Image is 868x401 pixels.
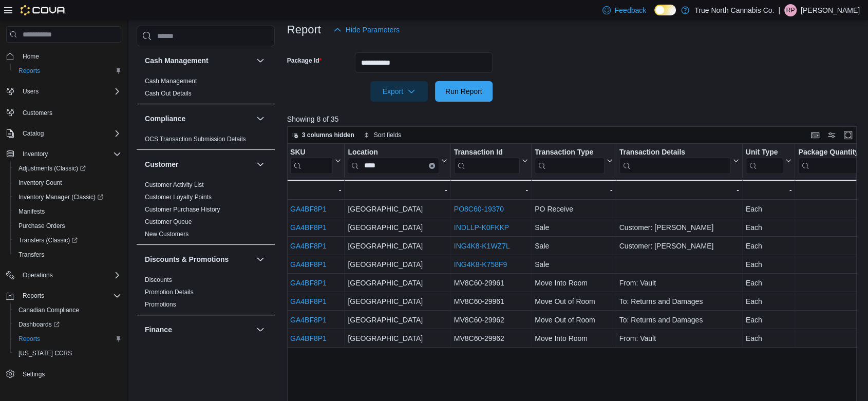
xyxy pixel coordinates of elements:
h3: Cash Management [145,55,209,66]
span: Run Report [445,86,482,97]
div: Move Out of Room [535,314,612,326]
button: Discounts & Promotions [145,254,252,264]
button: Enter fullscreen [842,129,854,141]
button: Users [18,85,43,98]
div: MV8C60-29962 [454,332,527,345]
a: Inventory Manager (Classic) [14,191,107,203]
div: Transaction Type [535,148,604,174]
div: Sale [535,240,612,252]
span: Reports [14,333,121,345]
button: Hide Parameters [329,20,404,40]
div: MV8C60-29962 [454,314,527,326]
a: GA4BF8P1 [290,223,327,232]
a: Promotions [145,301,176,308]
div: - [745,184,791,196]
button: Finance [254,323,267,336]
span: GL Account Totals [145,346,194,354]
a: Manifests [14,205,49,218]
h3: Compliance [145,113,185,124]
span: Washington CCRS [14,347,121,359]
div: [GEOGRAPHIC_DATA] [348,203,447,215]
span: Discounts [145,276,172,284]
div: [GEOGRAPHIC_DATA] [348,314,447,326]
span: RP [786,4,795,16]
a: New Customers [145,231,188,238]
span: Inventory Manager (Classic) [18,193,103,201]
button: Transaction Type [535,148,612,174]
button: Operations [2,268,125,282]
a: GA4BF8P1 [290,297,327,305]
a: Dashboards [14,318,64,331]
button: Transfers [10,247,125,262]
span: Users [23,87,39,96]
span: Reports [18,335,40,343]
span: Customer Purchase History [145,205,220,214]
a: Transfers [14,249,48,261]
div: Each [746,314,792,326]
p: | [778,4,780,16]
span: Manifests [14,205,121,218]
a: INDLLP-K0FKKP [454,223,508,232]
img: Cova [21,5,66,15]
a: Settings [18,368,49,380]
button: Clear input [428,163,435,169]
div: Transaction Id [454,148,519,158]
span: Inventory Count [14,177,121,189]
div: Customer: [PERSON_NAME] [619,221,739,234]
span: New Customers [145,230,188,238]
div: Each [746,332,792,345]
button: Run Report [435,81,493,102]
button: Manifests [10,204,125,219]
div: Location [348,148,439,174]
button: Export [370,81,428,102]
div: Discounts & Promotions [137,274,275,315]
button: Compliance [145,113,252,124]
span: Adjustments (Classic) [14,162,121,175]
button: Keyboard shortcuts [809,129,821,141]
button: Purchase Orders [10,219,125,233]
a: Transfers (Classic) [14,234,82,246]
div: To: Returns and Damages [619,295,739,308]
button: LocationClear input [348,148,447,174]
a: ING4K8-K758F9 [454,260,507,269]
button: Transaction Id [454,148,527,174]
button: Customer [145,159,252,169]
button: Home [2,49,125,64]
a: Inventory Count [14,177,66,189]
span: Inventory [23,150,48,158]
button: Cash Management [145,55,252,66]
a: Reports [14,333,44,345]
div: Move Into Room [535,332,612,345]
div: [GEOGRAPHIC_DATA] [348,258,447,271]
a: Cash Management [145,78,197,85]
div: To: Returns and Damages [619,314,739,326]
div: SKU URL [290,148,333,174]
a: Dashboards [10,317,125,332]
div: MV8C60-29961 [454,277,527,289]
button: Finance [145,324,252,335]
span: Transfers [14,249,121,261]
a: GA4BF8P1 [290,279,327,287]
a: Customer Loyalty Points [145,194,212,201]
button: Discounts & Promotions [254,253,267,265]
span: Hide Parameters [346,25,400,35]
div: From: Vault [619,277,739,289]
div: From: Vault [619,332,739,345]
div: MV8C60-29961 [454,295,527,308]
div: Transaction Id URL [454,148,519,174]
a: Cash Out Details [145,90,192,97]
button: Reports [18,290,48,302]
div: [GEOGRAPHIC_DATA] [348,277,447,289]
div: Rachel Poirier [784,4,797,16]
button: Transaction Details [619,148,739,174]
h3: Report [287,24,321,36]
div: Finance [137,344,275,373]
span: Dashboards [14,318,121,331]
span: Reports [18,290,121,302]
span: Settings [23,370,45,378]
div: Each [746,295,792,308]
button: Reports [2,289,125,303]
span: Operations [23,271,53,279]
p: [PERSON_NAME] [801,4,860,16]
